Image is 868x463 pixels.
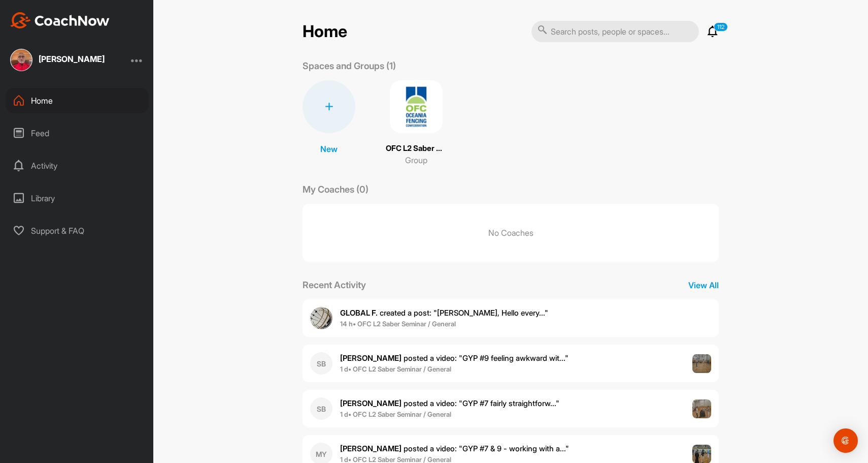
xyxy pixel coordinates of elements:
[10,12,110,28] img: CoachNow
[310,397,332,420] div: SB
[692,354,712,374] img: post image
[6,120,149,146] div: Feed
[340,365,451,373] b: 1 d • OFC L2 Saber Seminar / General
[340,353,402,363] b: [PERSON_NAME]
[10,49,32,71] img: square_1dabbe1f53303f1ddc21cfd5b1e671c9.jpg
[340,444,569,453] span: posted a video : " GYP #7 & 9 - working with a... "
[6,153,149,178] div: Activity
[390,80,443,133] img: square_9aa1f3c5d128b1857ee6ae2f1e550d61.png
[303,278,366,292] p: Recent Activity
[531,21,699,42] input: Search posts, people or spaces...
[39,55,105,63] div: [PERSON_NAME]
[340,308,378,318] b: GLOBAL F.
[6,186,149,211] div: Library
[310,352,332,375] div: SB
[386,80,447,166] a: OFC L2 Saber SeminarGroup
[833,428,858,453] div: Open Intercom Messenger
[340,444,402,453] b: [PERSON_NAME]
[386,143,447,155] p: OFC L2 Saber Seminar
[340,320,456,328] b: 14 h • OFC L2 Saber Seminar / General
[340,353,569,363] span: posted a video : " GYP #9 feeling awkward wit... "
[340,398,559,408] span: posted a video : " GYP #7 fairly straightforw... "
[303,22,347,42] h2: Home
[340,308,548,318] span: created a post : "[PERSON_NAME], Hello every..."
[714,22,728,32] p: 112
[692,399,712,419] img: post image
[303,204,719,262] p: No Coaches
[6,88,149,113] div: Home
[320,143,338,155] p: New
[340,410,451,418] b: 1 d • OFC L2 Saber Seminar / General
[340,398,402,408] b: [PERSON_NAME]
[6,218,149,243] div: Support & FAQ
[688,279,719,291] p: View All
[303,182,369,196] p: My Coaches (0)
[405,154,427,166] p: Group
[303,59,396,73] p: Spaces and Groups (1)
[310,307,332,329] img: user avatar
